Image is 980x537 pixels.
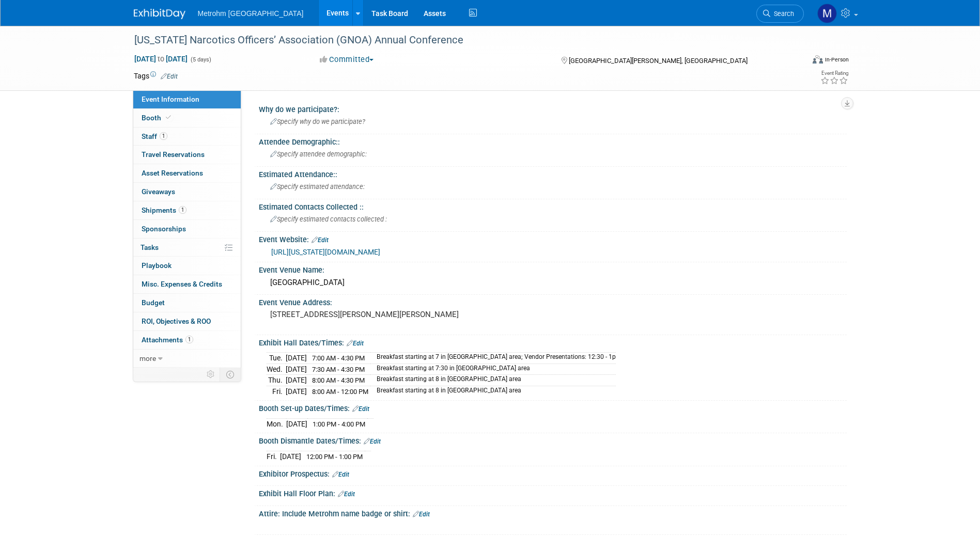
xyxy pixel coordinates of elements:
span: Giveaways [142,187,175,196]
span: Event Information [142,95,199,103]
div: Event Format [743,54,849,69]
div: Exhibit Hall Floor Plan: [259,486,847,499]
div: Booth Dismantle Dates/Times: [259,433,847,447]
span: Playbook [142,261,172,270]
a: Sponsorships [133,220,241,238]
div: Estimated Contacts Collected :: [259,199,847,212]
td: Breakfast starting at 8 in [GEOGRAPHIC_DATA] area [370,386,616,397]
a: Tasks [133,239,241,257]
img: ExhibitDay [134,9,185,19]
div: Why do we participate?: [259,102,847,115]
span: Misc. Expenses & Credits [142,280,222,288]
div: Event Website: [259,232,847,245]
span: Shipments [142,206,186,214]
td: Tags [134,71,178,81]
div: Event Venue Address: [259,295,847,308]
div: Attire: Include Metrohm name badge or shirt: [259,506,847,519]
a: Edit [352,405,369,413]
i: Booth reservation complete [166,115,171,120]
span: Specify why do we participate? [270,118,365,125]
td: Fri. [267,386,286,397]
span: Tasks [141,243,159,251]
span: 7:00 AM - 4:30 PM [312,354,365,362]
div: [GEOGRAPHIC_DATA] [267,275,839,291]
span: 12:00 PM - 1:00 PM [306,453,363,461]
a: Edit [364,438,381,445]
div: In-Person [825,56,849,64]
span: 1 [179,206,186,214]
a: Search [756,5,804,23]
span: (5 days) [190,56,211,63]
td: Mon. [267,418,286,429]
div: Event Venue Name: [259,262,847,275]
span: Specify estimated contacts collected : [270,215,387,223]
td: Breakfast starting at 7:30 in [GEOGRAPHIC_DATA] area [370,364,616,375]
a: Attachments1 [133,331,241,349]
a: Edit [161,73,178,80]
a: Giveaways [133,183,241,201]
span: Travel Reservations [142,150,205,159]
a: Shipments1 [133,201,241,219]
img: Format-Inperson.png [813,55,823,64]
div: Attendee Demographic:: [259,134,847,147]
td: [DATE] [286,364,307,375]
span: to [156,55,166,63]
div: Exhibitor Prospectus: [259,466,847,480]
img: Michelle Simoes [817,4,837,23]
a: ROI, Objectives & ROO [133,312,241,330]
td: [DATE] [286,418,307,429]
a: Edit [338,491,355,498]
td: Breakfast starting at 8 in [GEOGRAPHIC_DATA] area [370,375,616,386]
span: Search [770,10,794,18]
a: Misc. Expenses & Credits [133,275,241,293]
td: Personalize Event Tab Strip [202,368,220,381]
td: Toggle Event Tabs [220,368,241,381]
a: Edit [332,471,349,478]
td: [DATE] [286,386,307,397]
span: 8:00 AM - 4:30 PM [312,376,365,384]
span: 7:30 AM - 4:30 PM [312,366,365,373]
td: Tue. [267,353,286,364]
a: Budget [133,294,241,312]
span: more [139,354,156,362]
span: Specify estimated attendance: [270,183,365,191]
span: [GEOGRAPHIC_DATA][PERSON_NAME], [GEOGRAPHIC_DATA] [569,57,748,65]
span: Sponsorships [142,225,186,233]
td: Breakfast starting at 7 in [GEOGRAPHIC_DATA] area; Vendor Presentations: 12:30 - 1p [370,353,616,364]
a: more [133,350,241,368]
pre: [STREET_ADDRESS][PERSON_NAME][PERSON_NAME] [270,310,492,319]
span: Booth [142,114,173,122]
span: 1 [160,132,167,140]
span: [DATE] [DATE] [134,54,188,64]
span: Specify attendee demographic: [270,150,367,158]
span: Staff [142,132,167,140]
td: [DATE] [286,375,307,386]
a: Staff1 [133,128,241,146]
div: Booth Set-up Dates/Times: [259,401,847,414]
button: Committed [316,54,378,65]
a: Edit [347,340,364,347]
td: Thu. [267,375,286,386]
a: Playbook [133,257,241,275]
a: Edit [413,511,430,518]
span: ROI, Objectives & ROO [142,317,211,325]
td: [DATE] [280,451,301,462]
a: Asset Reservations [133,164,241,182]
div: Estimated Attendance:: [259,167,847,180]
td: Fri. [267,451,280,462]
span: Budget [142,298,165,307]
a: Travel Reservations [133,146,241,164]
span: Metrohm [GEOGRAPHIC_DATA] [198,9,304,18]
a: Event Information [133,90,241,108]
a: [URL][US_STATE][DOMAIN_NAME] [271,248,380,256]
div: Event Rating [820,71,848,76]
span: 1:00 PM - 4:00 PM [313,420,365,428]
span: 8:00 AM - 12:00 PM [312,388,368,396]
span: 1 [185,336,193,343]
div: Exhibit Hall Dates/Times: [259,335,847,349]
span: Asset Reservations [142,169,203,177]
a: Booth [133,109,241,127]
a: Edit [312,236,329,244]
div: [US_STATE] Narcotics Officers’ Association (GNOA) Annual Conference [131,31,788,50]
td: [DATE] [286,353,307,364]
